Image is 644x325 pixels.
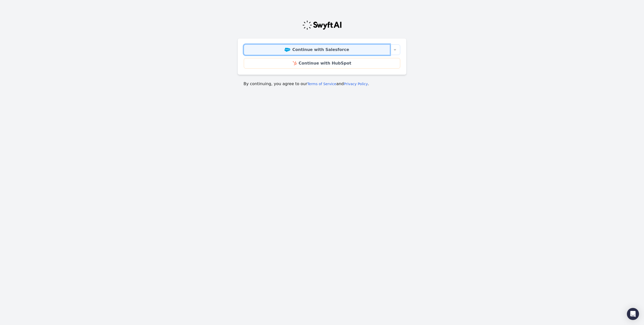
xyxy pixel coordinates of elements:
[307,82,336,86] a: Terms of Service
[285,48,290,52] img: Salesforce
[627,308,639,320] div: Open Intercom Messenger
[293,61,297,65] img: HubSpot
[302,20,342,30] img: Swyft Logo
[244,81,400,87] p: By continuing, you agree to our and .
[244,58,400,69] a: Continue with HubSpot
[244,44,390,55] a: Continue with Salesforce
[344,82,368,86] a: Privacy Policy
